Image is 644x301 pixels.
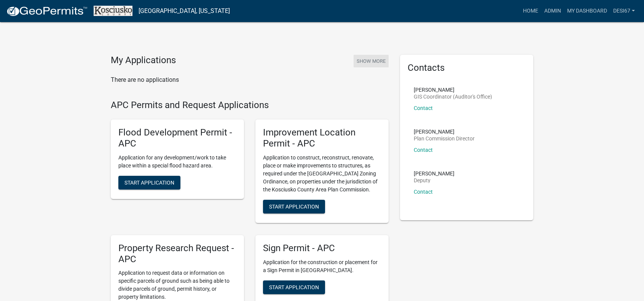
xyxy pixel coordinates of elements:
[118,127,236,149] h5: Flood Development Permit - APC
[263,200,325,213] button: Start Application
[354,55,389,67] button: Show More
[118,154,236,170] p: Application for any development/work to take place within a special flood hazard area.
[263,127,381,149] h5: Improvement Location Permit - APC
[269,284,319,290] span: Start Application
[414,105,433,111] a: Contact
[520,4,541,18] a: Home
[263,154,381,194] p: Application to construct, reconstruct, renovate, place or make improvements to structures, as req...
[414,129,475,134] p: [PERSON_NAME]
[94,6,132,16] img: Kosciusko County, Indiana
[408,62,526,73] h5: Contacts
[414,189,433,195] a: Contact
[414,178,454,183] p: Deputy
[414,87,492,92] p: [PERSON_NAME]
[111,100,389,111] h4: APC Permits and Request Applications
[564,4,610,18] a: My Dashboard
[263,258,381,274] p: Application for the construction or placement for a Sign Permit in [GEOGRAPHIC_DATA].
[118,243,236,265] h5: Property Research Request - APC
[263,280,325,294] button: Start Application
[414,171,454,176] p: [PERSON_NAME]
[269,203,319,209] span: Start Application
[111,55,176,66] h4: My Applications
[541,4,564,18] a: Admin
[118,176,180,190] button: Start Application
[414,94,492,99] p: GIS Coordinator (Auditor's Office)
[124,179,174,185] span: Start Application
[610,4,638,18] a: desi67
[111,75,389,84] p: There are no applications
[414,147,433,153] a: Contact
[139,5,230,18] a: [GEOGRAPHIC_DATA], [US_STATE]
[414,136,475,141] p: Plan Commission Director
[263,243,381,254] h5: Sign Permit - APC
[118,269,236,301] p: Application to request data or information on specific parcels of ground such as being able to di...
